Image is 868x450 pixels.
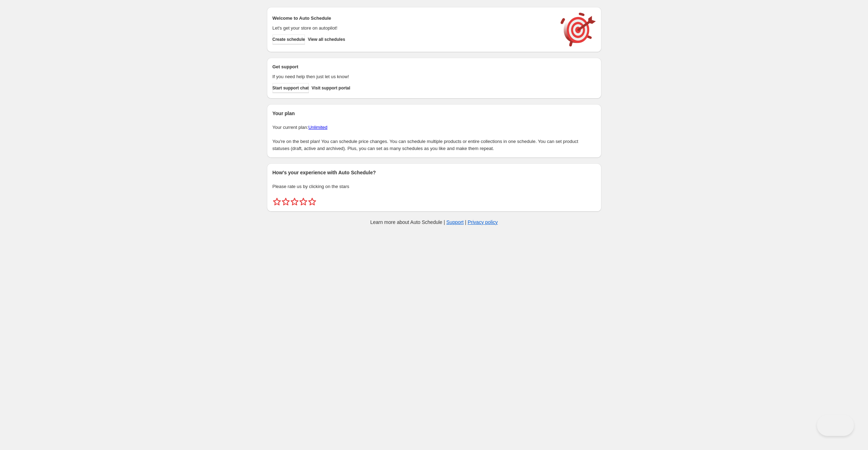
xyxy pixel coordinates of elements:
span: Start support chat [273,85,309,91]
a: Support [447,219,464,225]
span: Create schedule [273,37,305,42]
p: If you need help then just let us know! [273,73,554,80]
h2: Get support [273,63,554,70]
p: Please rate us by clicking on the stars [273,183,596,190]
button: Create schedule [273,35,305,44]
p: Your current plan: [273,124,596,131]
h2: How's your experience with Auto Schedule? [273,169,596,176]
p: Learn more about Auto Schedule | | [370,219,498,226]
h2: Your plan [273,110,596,117]
a: Privacy policy [468,219,498,225]
h2: Welcome to Auto Schedule [273,15,554,22]
button: View all schedules [308,35,345,44]
p: Let's get your store on autopilot! [273,25,554,32]
a: Start support chat [273,83,309,93]
iframe: Toggle Customer Support [817,415,854,436]
a: Unlimited [308,125,327,130]
span: Visit support portal [312,85,350,91]
a: Visit support portal [312,83,350,93]
p: You're on the best plan! You can schedule price changes. You can schedule multiple products or en... [273,138,596,152]
span: View all schedules [308,37,345,42]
